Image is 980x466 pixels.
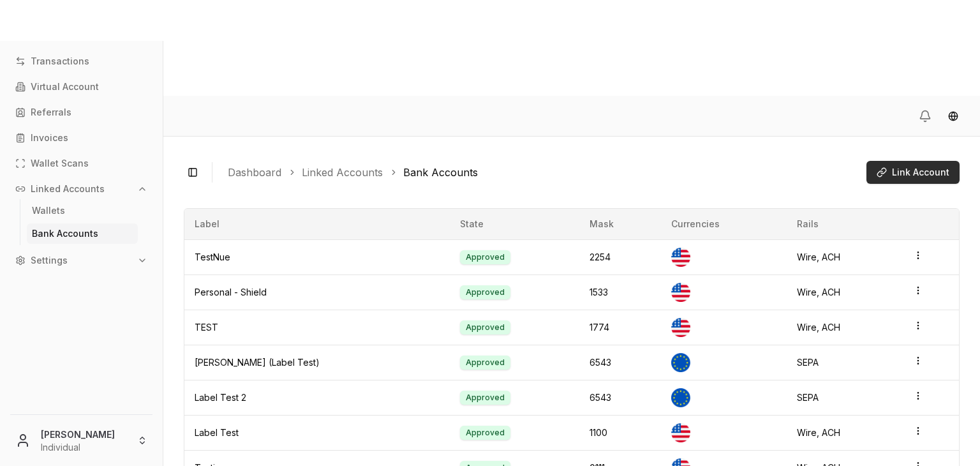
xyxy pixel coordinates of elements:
[32,206,65,215] p: Wallets
[184,274,450,310] td: Personal - Shield
[671,248,690,267] img: US Dollar
[579,239,661,274] td: 2254
[302,165,383,180] a: Linked Accounts
[27,223,138,244] a: Bank Accounts
[671,353,690,372] img: Euro
[10,250,152,271] button: Settings
[184,345,450,380] td: [PERSON_NAME] (Label Test)
[31,108,71,117] p: Referrals
[579,380,661,415] td: 6543
[797,356,893,369] div: SEPA
[579,274,661,310] td: 1533
[797,391,893,404] div: SEPA
[797,426,893,439] div: Wire, ACH
[787,209,903,239] th: Rails
[579,345,661,380] td: 6543
[27,200,138,221] a: Wallets
[866,161,960,184] button: Link Account
[41,428,127,441] p: [PERSON_NAME]
[31,133,68,142] p: Invoices
[10,179,152,199] button: Linked Accounts
[184,415,450,450] td: Label Test
[5,420,158,461] button: [PERSON_NAME]Individual
[184,380,450,415] td: Label Test 2
[671,283,690,302] img: US Dollar
[579,415,661,450] td: 1100
[797,286,893,299] div: Wire, ACH
[31,184,105,193] p: Linked Accounts
[184,209,450,239] th: Label
[228,165,281,180] a: Dashboard
[31,256,68,265] p: Settings
[671,388,690,407] img: Euro
[10,102,152,123] a: Referrals
[579,209,661,239] th: Mask
[10,128,152,148] a: Invoices
[579,310,661,345] td: 1774
[450,209,579,239] th: State
[797,251,893,264] div: Wire, ACH
[10,153,152,174] a: Wallet Scans
[671,423,690,442] img: US Dollar
[41,441,127,454] p: Individual
[228,165,856,180] nav: breadcrumb
[184,239,450,274] td: TestNue
[671,318,690,337] img: US Dollar
[31,159,89,168] p: Wallet Scans
[184,310,450,345] td: TEST
[32,229,98,238] p: Bank Accounts
[892,166,949,179] span: Link Account
[403,165,478,180] a: Bank Accounts
[661,209,787,239] th: Currencies
[797,321,893,334] div: Wire, ACH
